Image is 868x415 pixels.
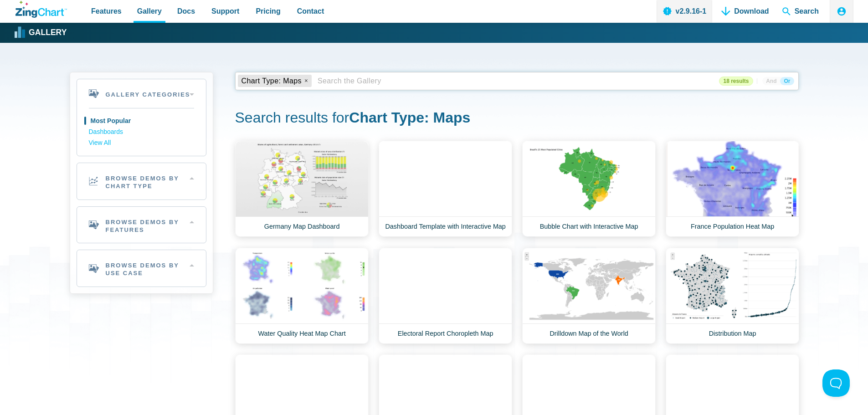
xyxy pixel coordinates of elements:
span: Pricing [256,5,280,17]
tag: Chart Type: Maps [238,75,312,87]
span: Features [91,5,122,17]
span: Gallery [137,5,162,17]
strong: Gallery [29,29,67,37]
h2: Browse Demos By Use Case [77,250,206,287]
a: View All [89,138,194,149]
span: Contact [297,5,324,17]
a: Dashboards [89,127,194,138]
h2: Browse Demos By Chart Type [77,163,206,200]
strong: Chart Type: Maps [349,109,470,126]
h2: Browse Demos By Features [77,207,206,243]
span: Or [780,77,794,85]
a: Bubble Chart with Interactive Map [522,141,656,237]
a: Distribution Map [666,248,799,344]
a: Drilldown Map of the World [522,248,656,344]
h1: Search results for [235,108,799,129]
span: Chart Type: Maps [241,77,302,85]
span: Support [211,5,239,17]
a: Most Popular [89,116,194,127]
span: Docs [177,5,195,17]
a: Germany Map Dashboard [235,141,369,237]
span: And [762,77,780,85]
iframe: Toggle Customer Support [822,369,850,397]
a: ZingChart Logo. Click to return to the homepage [15,1,67,18]
a: Electoral Report Choropleth Map [379,248,512,344]
x: remove tag [303,78,309,84]
a: France Population Heat Map [666,141,799,237]
a: Water Quality Heat Map Chart [235,248,369,344]
h2: Gallery Categories [77,79,206,108]
a: Gallery [15,26,67,40]
a: Dashboard Template with Interactive Map [379,141,512,237]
